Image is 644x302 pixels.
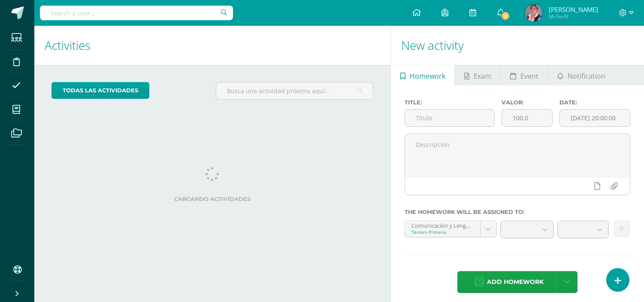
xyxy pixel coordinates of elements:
[520,66,538,86] span: Event
[525,4,542,21] img: de0b392ea95cf163f11ecc40b2d2a7f9.png
[40,6,233,20] input: Search a user…
[410,66,445,86] span: Homework
[51,196,373,202] label: Cargando actividades
[502,110,552,126] input: Puntos máximos
[501,65,548,85] a: Event
[502,99,553,106] label: Valor:
[559,99,630,106] label: Date:
[549,5,598,14] span: [PERSON_NAME]
[401,26,634,65] h1: New activity
[549,13,598,20] span: Mi Perfil
[51,82,149,99] a: todas las Actividades
[405,110,494,126] input: Título
[411,221,473,229] div: Comunicación y Lenguaje 'A'
[455,65,500,85] a: Exam
[487,271,544,293] span: Add homework
[548,65,615,85] a: Notification
[560,110,630,126] input: Fecha de entrega
[405,221,496,237] a: Comunicación y Lenguaje 'A'Tercero Primaria
[216,82,373,99] input: Busca una actividad próxima aquí...
[411,229,473,235] div: Tercero Primaria
[45,26,380,65] h1: Activities
[405,99,495,106] label: Title:
[474,66,491,86] span: Exam
[568,66,605,86] span: Notification
[391,65,454,85] a: Homework
[405,209,630,215] label: The homework will be assigned to:
[501,11,510,21] span: 2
